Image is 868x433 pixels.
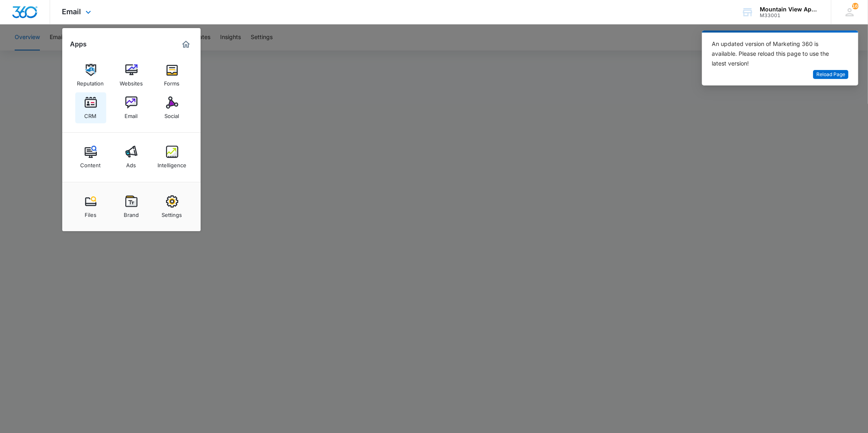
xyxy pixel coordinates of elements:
[157,60,188,91] a: Forms
[75,92,106,123] a: CRM
[77,76,104,87] div: Reputation
[116,92,147,123] a: Email
[760,13,819,18] div: account id
[165,109,179,119] div: Social
[127,158,136,168] div: Ads
[120,76,143,87] div: Websites
[157,92,188,123] a: Social
[75,142,106,173] a: Content
[162,208,182,218] div: Settings
[81,158,101,168] div: Content
[760,6,819,13] div: account name
[179,38,192,51] a: Marketing 360® Dashboard
[125,109,138,119] div: Email
[116,60,147,91] a: Websites
[85,208,96,218] div: Files
[157,158,186,168] div: Intelligence
[157,191,188,222] a: Settings
[75,191,106,222] a: Files
[75,60,106,91] a: Reputation
[816,71,845,79] span: Reload Page
[164,76,180,87] div: Forms
[85,109,97,119] div: CRM
[852,3,859,9] div: notifications count
[852,3,859,9] span: 165
[70,40,87,48] h2: Apps
[62,7,81,16] span: Email
[116,191,147,222] a: Brand
[157,142,188,173] a: Intelligence
[124,208,139,218] div: Brand
[116,142,147,173] a: Ads
[712,39,839,68] div: An updated version of Marketing 360 is available. Please reload this page to use the latest version!
[813,70,848,79] button: Reload Page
